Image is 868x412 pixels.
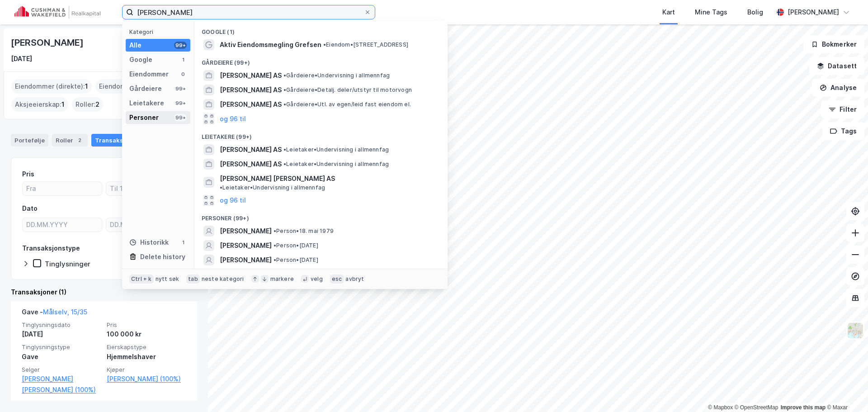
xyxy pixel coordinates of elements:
[72,97,103,112] div: Roller :
[23,182,102,195] input: Fra
[274,256,318,264] span: Person • [DATE]
[174,114,187,121] div: 99+
[174,85,187,92] div: 99+
[22,374,101,395] a: [PERSON_NAME] [PERSON_NAME] (100%)
[179,71,187,78] div: 0
[22,169,34,180] div: Pris
[174,42,187,49] div: 99+
[95,79,183,94] div: Eiendommer (Indirekte) :
[847,322,864,339] img: Z
[22,321,101,329] span: Tinglysningsdato
[220,85,282,95] span: [PERSON_NAME] AS
[283,101,411,108] span: Gårdeiere • Utl. av egen/leid fast eiendom el.
[179,56,187,63] div: 1
[202,275,244,283] div: neste kategori
[283,72,390,79] span: Gårdeiere • Undervisning i allmennfag
[220,39,321,50] span: Aktiv Eiendomsmegling Grefsen
[11,53,32,64] div: [DATE]
[662,7,675,18] div: Kart
[220,159,282,170] span: [PERSON_NAME] AS
[788,7,839,18] div: [PERSON_NAME]
[85,81,88,92] span: 1
[107,351,186,362] div: Hjemmelshaver
[52,134,88,147] div: Roller
[220,144,282,155] span: [PERSON_NAME] AS
[283,101,286,108] span: •
[809,57,864,75] button: Datasett
[220,255,272,265] span: [PERSON_NAME]
[747,7,763,18] div: Bolig
[194,126,448,142] div: Leietakere (99+)
[220,226,272,237] span: [PERSON_NAME]
[91,134,153,147] div: Transaksjoner
[194,52,448,68] div: Gårdeiere (99+)
[283,146,286,153] span: •
[220,184,325,191] span: Leietaker • Undervisning i allmennfag
[129,28,190,35] div: Kategori
[107,343,186,351] span: Eierskapstype
[95,99,99,110] span: 2
[106,218,185,232] input: DD.MM.YYYY
[75,136,84,145] div: 2
[823,369,868,412] div: Kontrollprogram for chat
[129,69,169,80] div: Eiendommer
[129,112,159,123] div: Personer
[708,404,733,411] a: Mapbox
[274,227,334,235] span: Person • 18. mai 1979
[129,275,154,284] div: Ctrl + k
[43,308,87,316] a: Målselv, 15/35
[22,203,38,214] div: Dato
[22,351,101,362] div: Gave
[22,329,101,340] div: [DATE]
[822,122,864,140] button: Tags
[274,227,276,234] span: •
[107,321,186,329] span: Pris
[107,366,186,374] span: Kjøper
[270,275,294,283] div: markere
[106,182,185,195] input: Til 100000
[823,369,868,412] iframe: Chat Widget
[11,79,92,94] div: Eiendommer (direkte) :
[283,86,412,94] span: Gårdeiere • Detalj. deler/utstyr til motorvogn
[174,99,187,107] div: 99+
[194,208,448,224] div: Personer (99+)
[695,7,727,18] div: Mine Tags
[14,6,100,19] img: cushman-wakefield-realkapital-logo.202ea83816669bd177139c58696a8fa1.svg
[45,260,90,268] div: Tinglysninger
[220,173,335,184] span: [PERSON_NAME] [PERSON_NAME] AS
[11,35,85,50] div: [PERSON_NAME]
[22,243,80,254] div: Transaksjonstype
[23,218,102,232] input: DD.MM.YYYY
[812,79,864,97] button: Analyse
[140,251,185,262] div: Delete history
[186,275,200,284] div: tab
[220,240,272,251] span: [PERSON_NAME]
[735,404,778,411] a: OpenStreetMap
[61,99,65,110] span: 1
[129,40,142,51] div: Alle
[803,35,864,53] button: Bokmerker
[323,41,326,48] span: •
[345,275,364,283] div: avbryt
[330,275,344,284] div: esc
[220,184,222,191] span: •
[781,404,826,411] a: Improve this map
[107,374,186,384] a: [PERSON_NAME] (100%)
[129,237,169,248] div: Historikk
[274,242,318,249] span: Person • [DATE]
[22,366,101,374] span: Selger
[283,146,389,153] span: Leietaker • Undervisning i allmennfag
[129,83,162,94] div: Gårdeiere
[11,97,68,112] div: Aksjeeierskap :
[11,134,48,147] div: Portefølje
[156,275,179,283] div: nytt søk
[283,161,286,167] span: •
[283,86,286,93] span: •
[220,195,246,206] button: og 96 til
[311,275,323,283] div: velg
[220,70,282,81] span: [PERSON_NAME] AS
[283,161,389,168] span: Leietaker • Undervisning i allmennfag
[274,256,276,263] span: •
[283,72,286,79] span: •
[22,343,101,351] span: Tinglysningstype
